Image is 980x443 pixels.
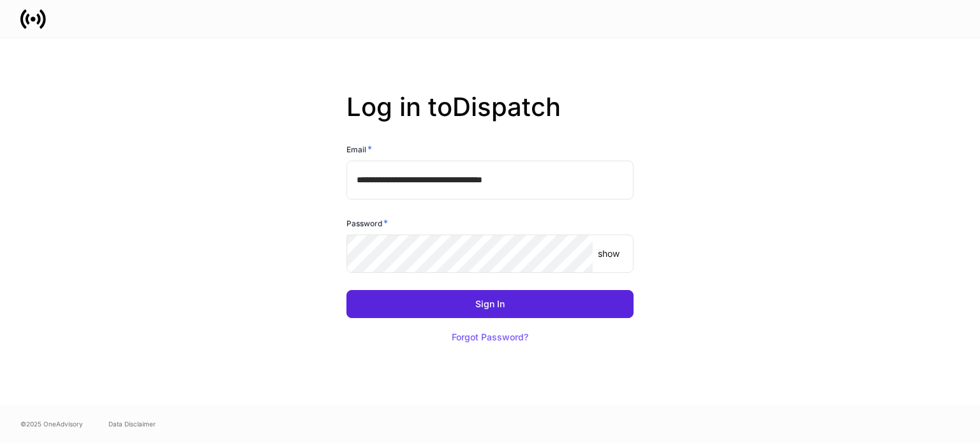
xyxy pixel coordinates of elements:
div: Forgot Password? [452,333,528,342]
div: Sign In [475,300,505,309]
h2: Log in to Dispatch [346,92,634,143]
a: Data Disclaimer [108,419,156,429]
p: show [598,247,620,260]
button: Forgot Password? [436,323,544,351]
h6: Email [346,143,372,156]
h6: Password [346,217,388,229]
span: © 2025 OneAdvisory [20,419,83,429]
button: Sign In [346,290,634,318]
